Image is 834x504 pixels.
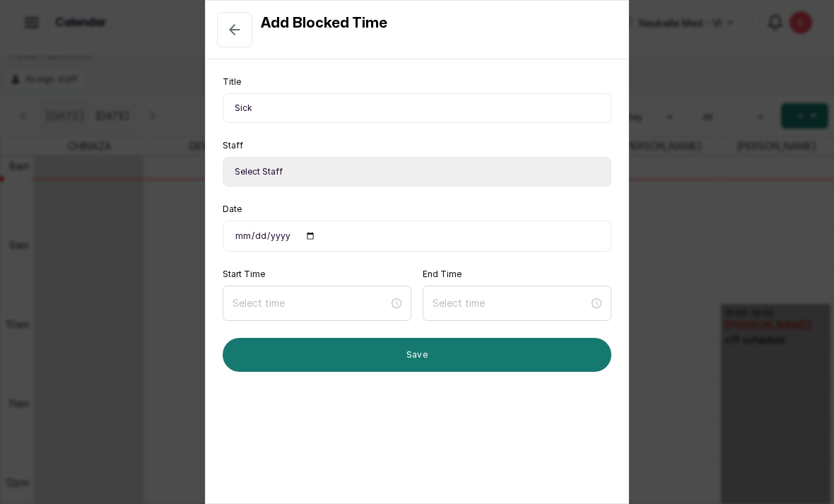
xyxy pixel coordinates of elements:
h1: Add Blocked Time [261,12,387,47]
label: Staff [223,140,243,151]
input: DD/MM/YY [223,221,611,252]
label: Title [223,76,241,88]
input: Select time [433,295,589,311]
input: Select time [233,295,389,311]
button: Save [223,338,611,372]
label: Date [223,204,242,215]
input: Enter title [223,93,611,123]
label: End Time [423,269,462,280]
label: Start Time [223,269,265,280]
